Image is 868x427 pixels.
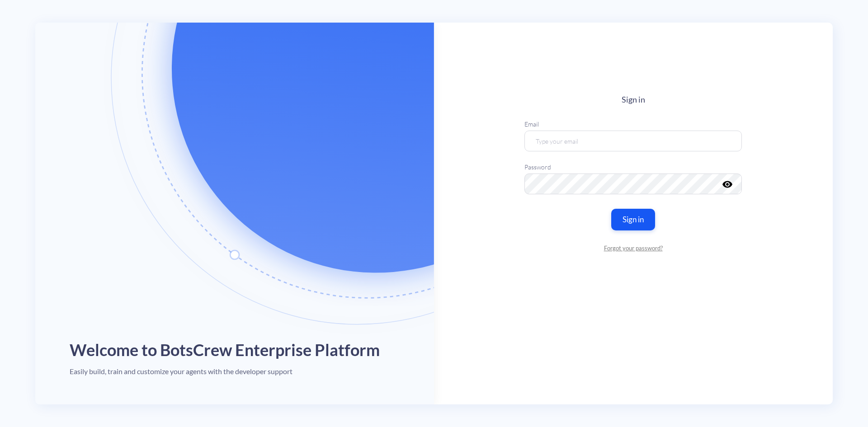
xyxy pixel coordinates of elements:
h4: Sign in [524,95,742,105]
label: Email [524,119,742,129]
label: Password [524,162,742,172]
h1: Welcome to BotsCrew Enterprise Platform [70,340,380,360]
i: visibility [722,179,733,190]
button: visibility [722,179,731,184]
a: Forgot your password? [524,244,742,253]
h4: Easily build, train and customize your agents with the developer support [70,367,292,375]
button: Sign in [612,209,656,230]
input: Type your email [524,131,742,151]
